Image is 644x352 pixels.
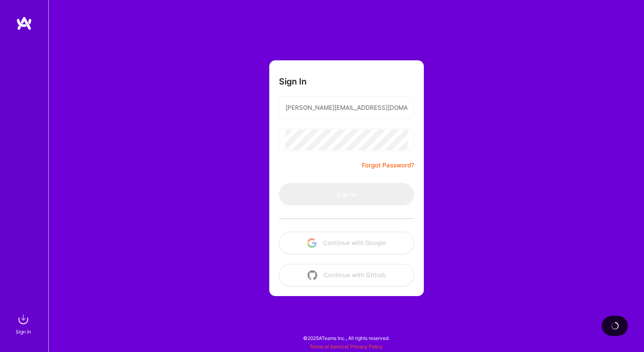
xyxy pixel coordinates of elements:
[611,322,619,330] img: loading
[16,327,31,336] div: Sign In
[350,344,383,350] a: Privacy Policy
[16,16,32,31] img: logo
[15,311,31,327] img: sign in
[310,344,347,350] a: Terms of Service
[17,311,31,336] a: sign inSign In
[310,344,383,350] span: |
[279,264,414,286] button: Continue with Github
[279,183,414,206] button: Sign In
[48,328,644,348] div: © 2025 ATeams Inc., All rights reserved.
[362,161,414,170] a: Forgot Password?
[308,270,317,280] img: icon
[285,97,408,118] input: Email...
[279,232,414,254] button: Continue with Google
[307,238,317,248] img: icon
[279,76,307,86] h3: Sign In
